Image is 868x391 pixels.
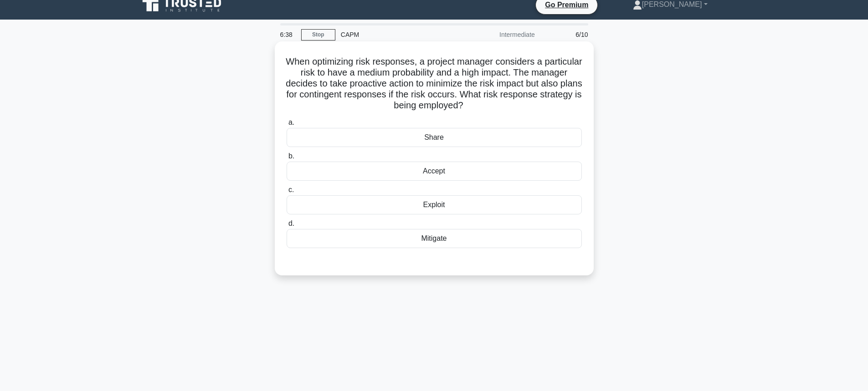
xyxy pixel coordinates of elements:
[287,162,582,181] div: Accept
[287,128,582,147] div: Share
[461,25,540,44] div: Intermediate
[288,152,294,160] span: b.
[335,25,461,44] div: CAPM
[301,29,335,41] a: Stop
[288,186,294,193] span: c.
[288,219,294,227] span: d.
[540,25,594,44] div: 6/10
[288,118,294,126] span: a.
[286,56,583,112] h5: When optimizing risk responses, a project manager considers a particular risk to have a medium pr...
[275,25,301,44] div: 6:38
[287,195,582,214] div: Exploit
[287,229,582,248] div: Mitigate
